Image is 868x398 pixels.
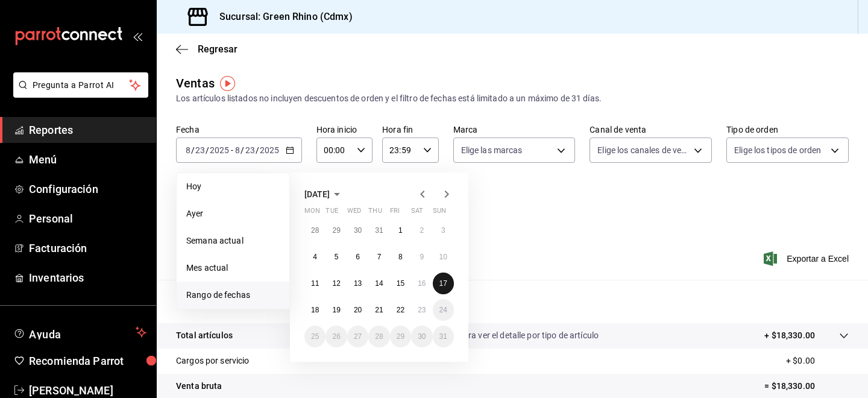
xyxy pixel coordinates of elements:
abbr: August 25, 2025 [311,332,319,341]
abbr: Saturday [411,207,423,220]
span: Ayuda [29,325,131,340]
a: Pregunta a Parrot AI [8,87,148,100]
span: / [256,145,259,155]
abbr: July 30, 2025 [354,226,362,235]
button: August 23, 2025 [411,299,432,321]
abbr: August 16, 2025 [418,279,426,288]
p: = $18,330.00 [764,380,849,393]
span: Elige los canales de venta [597,144,690,156]
button: August 4, 2025 [304,246,325,268]
button: August 3, 2025 [433,220,454,241]
abbr: August 3, 2025 [441,226,445,235]
abbr: August 28, 2025 [375,332,383,341]
button: August 7, 2025 [368,246,389,268]
p: Venta bruta [176,380,222,393]
abbr: August 30, 2025 [418,332,426,341]
input: -- [234,145,241,155]
button: July 29, 2025 [325,220,347,241]
div: Ventas [176,74,215,92]
span: Pregunta a Parrot AI [33,79,130,92]
abbr: Friday [390,207,400,220]
button: August 18, 2025 [304,299,325,321]
abbr: August 22, 2025 [397,306,404,314]
button: August 10, 2025 [433,246,454,268]
span: Reportes [29,122,146,138]
span: [DATE] [304,189,330,199]
span: Elige los tipos de orden [734,144,821,156]
span: Menú [29,151,146,168]
abbr: August 29, 2025 [397,332,404,341]
abbr: August 6, 2025 [356,253,360,261]
button: [DATE] [304,187,344,201]
span: Facturación [29,240,146,256]
abbr: August 17, 2025 [439,279,447,288]
input: -- [185,145,191,155]
button: August 22, 2025 [390,299,411,321]
button: August 1, 2025 [390,220,411,241]
label: Canal de venta [590,125,712,134]
span: / [191,145,195,155]
button: August 12, 2025 [325,273,347,294]
p: Resumen [176,294,849,309]
abbr: July 31, 2025 [375,226,383,235]
button: August 26, 2025 [325,326,347,347]
abbr: July 29, 2025 [332,226,340,235]
abbr: August 10, 2025 [439,253,447,261]
button: August 24, 2025 [433,299,454,321]
p: + $0.00 [786,355,849,367]
button: August 2, 2025 [411,220,432,241]
label: Hora fin [382,125,438,134]
button: August 8, 2025 [390,246,411,268]
span: - [231,145,233,155]
abbr: August 1, 2025 [398,226,403,235]
button: August 21, 2025 [368,299,389,321]
button: August 31, 2025 [433,326,454,347]
button: August 17, 2025 [433,273,454,294]
span: Rango de fechas [186,289,280,302]
abbr: August 11, 2025 [311,279,319,288]
span: Mes actual [186,262,280,274]
button: August 25, 2025 [304,326,325,347]
abbr: Sunday [433,207,446,220]
abbr: August 13, 2025 [354,279,362,288]
abbr: Thursday [368,207,382,220]
abbr: August 12, 2025 [332,279,340,288]
button: Pregunta a Parrot AI [13,72,148,98]
button: August 16, 2025 [411,273,432,294]
label: Fecha [176,125,302,134]
abbr: August 31, 2025 [439,332,447,341]
span: Ayer [186,207,280,220]
button: August 29, 2025 [390,326,411,347]
button: Exportar a Excel [766,251,849,266]
abbr: Monday [304,207,320,220]
p: Total artículos [176,329,233,342]
abbr: August 5, 2025 [335,253,339,261]
abbr: July 28, 2025 [311,226,319,235]
button: August 27, 2025 [347,326,368,347]
button: Regresar [176,43,237,55]
span: / [241,145,244,155]
div: Los artículos listados no incluyen descuentos de orden y el filtro de fechas está limitado a un m... [176,92,849,105]
button: August 14, 2025 [368,273,389,294]
abbr: August 27, 2025 [354,332,362,341]
abbr: August 7, 2025 [377,253,382,261]
label: Hora inicio [316,125,373,134]
span: Regresar [198,43,237,55]
button: August 20, 2025 [347,299,368,321]
abbr: August 21, 2025 [375,306,383,314]
label: Tipo de orden [726,125,849,134]
span: Elige las marcas [461,144,523,156]
abbr: August 26, 2025 [332,332,340,341]
abbr: Tuesday [325,207,338,220]
h3: Sucursal: Green Rhino (Cdmx) [210,10,353,24]
span: / [206,145,209,155]
abbr: August 24, 2025 [439,306,447,314]
abbr: August 15, 2025 [397,279,404,288]
span: Hoy [186,180,280,193]
abbr: August 2, 2025 [420,226,424,235]
abbr: August 20, 2025 [354,306,362,314]
abbr: August 23, 2025 [418,306,426,314]
button: August 9, 2025 [411,246,432,268]
button: August 6, 2025 [347,246,368,268]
